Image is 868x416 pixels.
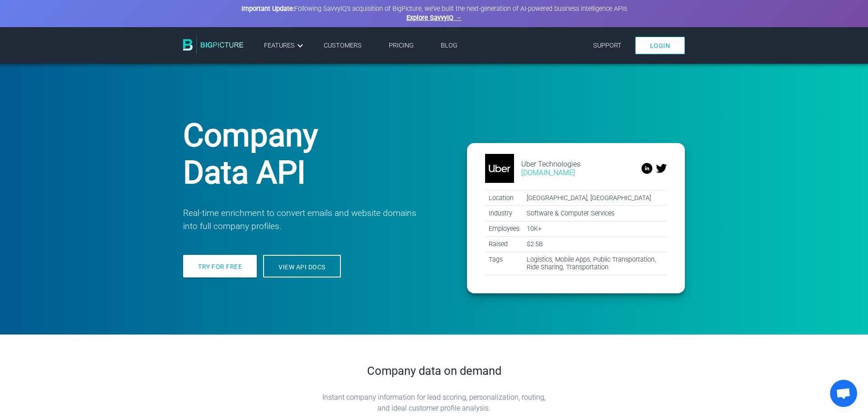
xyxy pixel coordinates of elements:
[183,255,257,277] a: Try for free
[642,163,652,174] img: linkedin.svg
[183,207,431,233] p: Real-time enrichment to convert emails and website domains into full company profiles.
[263,255,341,277] a: View API docs
[321,392,547,414] p: Instant company information for lead scoring, personalization, routing, and ideal customer profil...
[485,206,523,221] td: Industry
[485,221,523,237] td: Employees
[521,160,580,168] div: Uber Technologies
[183,36,244,54] img: BigPicture.io
[264,40,306,51] a: Features
[635,37,685,54] a: Login
[521,168,580,177] div: [DOMAIN_NAME]
[656,163,667,174] img: twitter-v2.svg
[485,252,523,275] td: Tags
[485,191,523,206] td: Location
[523,221,667,237] td: 10K+
[183,364,685,378] h2: Company data on demand
[523,252,667,275] td: Logistics, Mobile Apps, Public Transportation, Ride Sharing, Transportation
[485,154,514,183] img: uber.com
[523,237,667,252] td: $2.5B
[523,191,667,206] td: [GEOGRAPHIC_DATA], [GEOGRAPHIC_DATA]
[523,206,667,221] td: Software & Computer Services
[485,237,523,252] td: Raised
[183,117,444,191] h1: Company Data API
[830,380,857,407] a: Open chat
